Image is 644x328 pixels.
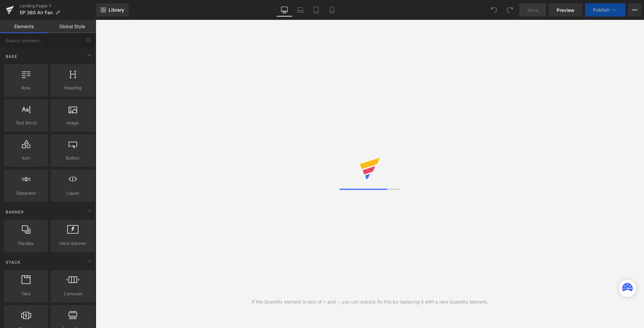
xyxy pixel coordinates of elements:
a: Tablet [308,3,324,17]
span: Carousel [53,290,93,297]
a: Laptop [292,3,308,17]
button: More [628,3,641,17]
span: Button [53,155,93,162]
span: Banner [5,209,25,215]
span: Icon [6,155,46,162]
a: Desktop [276,3,292,17]
span: Stack [5,259,21,265]
span: Hero Banner [53,240,93,247]
span: Parallax [6,240,46,247]
button: Redo [503,3,517,17]
div: If the Quantity element is lack of + and -, you can quickly fix this by replacing it with a new Q... [252,298,488,305]
span: Liquid [53,190,93,197]
span: Heading [53,84,93,91]
span: Library [109,7,124,13]
span: Publish [593,7,610,13]
span: Base [5,53,18,60]
span: EP 360 Air Fan [20,10,53,15]
a: Mobile [324,3,340,17]
span: Tabs [6,290,46,297]
a: Global Style [48,20,96,33]
span: Separator [6,190,46,197]
span: Row [6,84,46,91]
button: Undo [487,3,501,17]
span: Save [527,7,538,14]
a: Preview [549,3,582,17]
a: New Library [96,3,129,17]
span: Text Block [6,119,46,126]
button: Publish [585,3,625,17]
span: Image [53,119,93,126]
a: Landing Pages [20,3,96,9]
span: Preview [557,7,574,14]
